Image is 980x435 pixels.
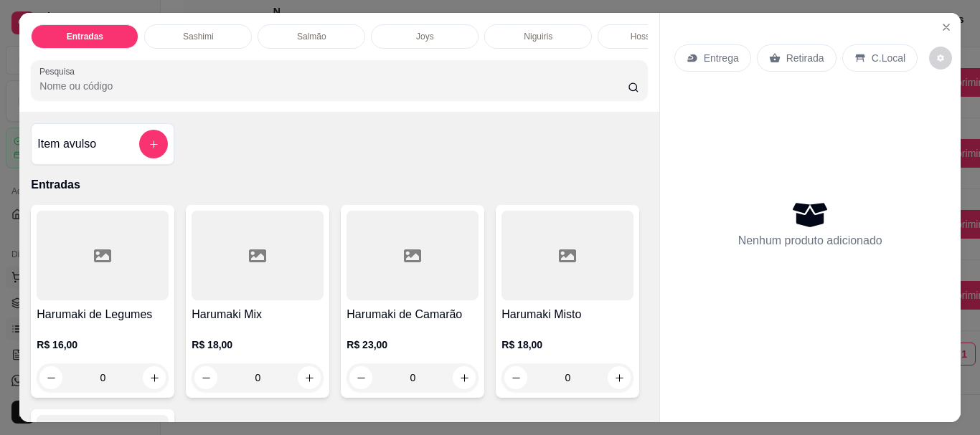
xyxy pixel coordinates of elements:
input: Pesquisa [39,79,628,93]
button: decrease-product-quantity [194,366,217,389]
p: C.Local [872,51,905,65]
p: R$ 23,00 [347,338,479,352]
p: Entradas [67,31,103,42]
p: Retirada [786,51,824,65]
button: increase-product-quantity [143,366,166,389]
button: decrease-product-quantity [39,366,62,389]
p: R$ 16,00 [37,338,169,352]
p: Salmão [297,31,326,42]
p: Niguiris [524,31,552,42]
button: Close [935,16,958,39]
button: increase-product-quantity [298,366,321,389]
button: increase-product-quantity [453,366,476,389]
p: Entradas [31,176,647,193]
button: decrease-product-quantity [504,366,527,389]
p: R$ 18,00 [501,338,633,352]
p: Sashimi [183,31,214,42]
h4: Harumaki Misto [501,306,633,323]
p: Nenhum produto adicionado [738,232,882,249]
p: R$ 18,00 [192,338,324,352]
button: decrease-product-quantity [349,366,372,389]
button: increase-product-quantity [608,366,631,389]
p: Hossomaki [631,31,673,42]
h4: Harumaki Mix [192,306,324,323]
button: decrease-product-quantity [929,47,952,70]
h4: Item avulso [37,135,96,153]
h4: Harumaki de Camarão [347,306,479,323]
button: add-separate-item [139,130,168,158]
h4: Harumaki de Legumes [37,306,169,323]
p: Entrega [704,51,739,65]
label: Pesquisa [39,65,80,77]
p: Joys [416,31,434,42]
